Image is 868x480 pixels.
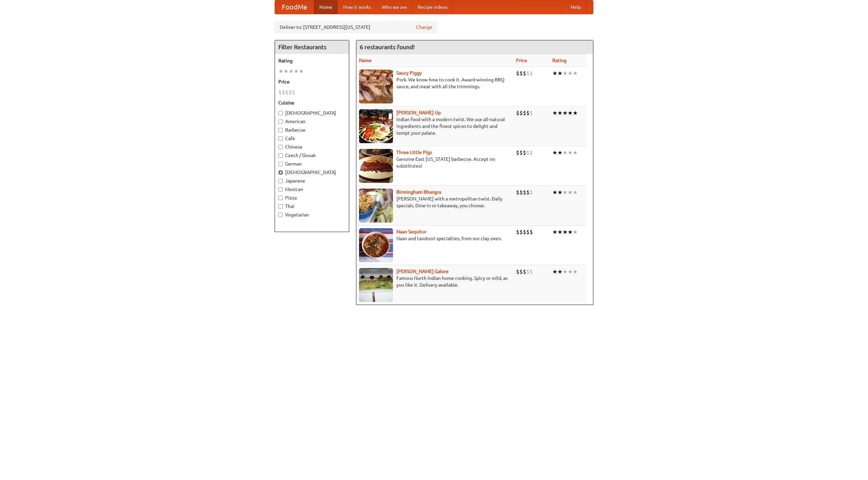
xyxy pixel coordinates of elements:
[552,228,557,236] li: ★
[396,110,441,115] a: [PERSON_NAME] Up
[530,149,533,156] li: $
[278,169,346,176] label: [DEMOGRAPHIC_DATA]
[278,128,283,132] input: Barbecue
[526,228,530,236] li: $
[557,149,563,156] li: ★
[359,268,393,302] img: currygalore.jpg
[278,211,346,218] label: Vegetarian
[519,228,523,236] li: $
[359,109,393,143] img: curryup.jpg
[294,68,299,75] li: ★
[278,162,283,166] input: German
[396,70,422,76] a: Saucy Piggy
[278,57,346,64] h5: Rating
[563,268,568,275] li: ★
[278,136,283,141] input: Cafe
[278,127,346,133] label: Barbecue
[289,89,292,96] li: $
[573,228,578,236] li: ★
[396,189,441,195] a: Birmingham Bhangra
[563,70,568,77] li: ★
[282,89,285,96] li: $
[412,0,453,14] a: Recipe videos
[557,228,563,236] li: ★
[523,149,526,156] li: $
[526,109,530,117] li: $
[552,58,567,63] a: Rating
[563,228,568,236] li: ★
[523,228,526,236] li: $
[396,229,427,234] a: Naan Sequitur
[359,189,393,223] img: bhangra.jpg
[530,70,533,77] li: $
[526,149,530,156] li: $
[359,228,393,262] img: naansequitur.jpg
[523,109,526,117] li: $
[278,118,346,125] label: American
[519,189,523,196] li: $
[552,189,557,196] li: ★
[516,109,519,117] li: $
[568,70,573,77] li: ★
[557,70,563,77] li: ★
[278,196,283,200] input: Pizza
[359,195,511,209] p: [PERSON_NAME] with a metropolitan twist. Daily specials. Dine-in or takeaway, you choose.
[552,70,557,77] li: ★
[278,119,283,124] input: American
[278,177,346,184] label: Japanese
[278,78,346,85] h5: Price
[516,149,519,156] li: $
[292,89,295,96] li: $
[557,189,563,196] li: ★
[396,269,449,274] a: [PERSON_NAME] Galore
[359,70,393,103] img: saucy.jpg
[530,189,533,196] li: $
[289,68,294,75] li: ★
[278,89,282,96] li: $
[568,268,573,275] li: ★
[278,145,283,149] input: Chinese
[573,149,578,156] li: ★
[519,149,523,156] li: $
[275,0,314,14] a: FoodMe
[278,152,346,159] label: Czech / Slovak
[516,228,519,236] li: $
[552,149,557,156] li: ★
[359,235,511,242] p: Naan and tandoori specialties, from our clay oven.
[526,70,530,77] li: $
[359,149,393,183] img: littlepigs.jpg
[519,109,523,117] li: $
[278,187,283,192] input: Mexican
[573,189,578,196] li: ★
[278,135,346,142] label: Cafe
[278,68,283,75] li: ★
[568,228,573,236] li: ★
[568,189,573,196] li: ★
[278,179,283,183] input: Japanese
[278,170,283,175] input: [DEMOGRAPHIC_DATA]
[278,143,346,150] label: Chinese
[519,70,523,77] li: $
[278,110,346,116] label: [DEMOGRAPHIC_DATA]
[278,203,346,210] label: Thai
[568,109,573,117] li: ★
[278,153,283,158] input: Czech / Slovak
[530,268,533,275] li: $
[359,275,511,288] p: Famous North Indian home cooking. Spicy or mild, as you like it. Delivery available.
[278,194,346,201] label: Pizza
[516,58,527,63] a: Price
[530,228,533,236] li: $
[416,24,432,31] a: Change
[283,68,289,75] li: ★
[275,40,349,54] h4: Filter Restaurants
[530,109,533,117] li: $
[278,111,283,115] input: [DEMOGRAPHIC_DATA]
[314,0,338,14] a: Home
[278,204,283,209] input: Thai
[359,58,372,63] a: Name
[396,150,432,155] a: Three Little Pigs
